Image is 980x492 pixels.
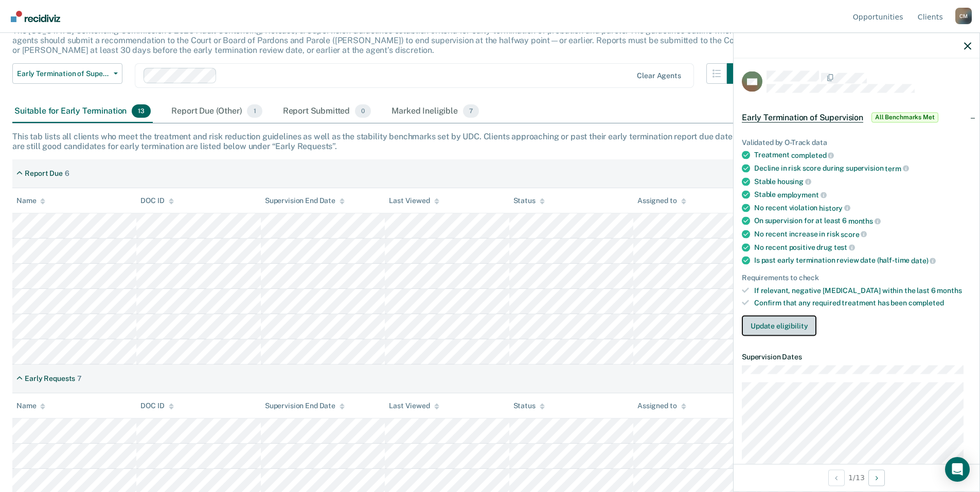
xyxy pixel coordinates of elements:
[754,203,971,212] div: No recent violation
[513,402,545,410] div: Status
[77,374,82,383] div: 7
[791,151,834,159] span: completed
[841,230,867,238] span: score
[25,169,63,178] div: Report Due
[65,169,69,178] div: 6
[11,11,60,22] img: Recidiviz
[140,196,173,205] div: DOC ID
[754,151,971,160] div: Treatment
[742,273,971,282] div: Requirements to check
[754,286,971,295] div: If relevant, negative [MEDICAL_DATA] within the last 6
[777,177,811,186] span: housing
[140,402,173,410] div: DOC ID
[132,104,151,118] span: 13
[16,196,45,205] div: Name
[12,132,968,151] div: This tab lists all clients who meet the treatment and risk reduction guidelines as well as the st...
[754,190,971,199] div: Stable
[754,177,971,186] div: Stable
[754,229,971,239] div: No recent increase in risk
[742,316,816,336] button: Update eligibility
[828,469,845,486] button: Previous Opportunity
[734,464,979,491] div: 1 / 13
[169,100,264,123] div: Report Due (Other)
[819,204,850,212] span: history
[754,256,971,265] div: Is past early termination review date (half-time
[871,112,938,122] span: All Benchmarks Met
[754,216,971,226] div: On supervision for at least 6
[355,104,371,118] span: 0
[637,402,686,410] div: Assigned to
[885,164,908,172] span: term
[908,299,944,307] span: completed
[742,353,971,361] dt: Supervision Dates
[16,402,45,410] div: Name
[955,8,972,24] div: C M
[463,104,479,118] span: 7
[955,8,972,24] button: Profile dropdown button
[742,138,971,147] div: Validated by O-Track data
[754,299,971,307] div: Confirm that any required treatment has been
[777,190,826,198] span: employment
[754,163,971,173] div: Decline in risk score during supervision
[12,26,744,55] p: The [US_STATE] Sentencing Commission’s 2025 Adult Sentencing, Release, & Supervision Guidelines e...
[12,100,153,123] div: Suitable for Early Termination
[389,402,439,410] div: Last Viewed
[513,196,545,205] div: Status
[247,104,262,118] span: 1
[389,196,439,205] div: Last Viewed
[911,256,936,264] span: date)
[637,196,686,205] div: Assigned to
[754,243,971,252] div: No recent positive drug
[389,100,481,123] div: Marked Ineligible
[937,286,961,294] span: months
[945,457,970,482] div: Open Intercom Messenger
[868,469,885,486] button: Next Opportunity
[17,69,110,78] span: Early Termination of Supervision
[265,402,345,410] div: Supervision End Date
[265,196,345,205] div: Supervision End Date
[834,243,855,251] span: test
[281,100,373,123] div: Report Submitted
[734,101,979,134] div: Early Termination of SupervisionAll Benchmarks Met
[848,217,881,225] span: months
[25,374,75,383] div: Early Requests
[742,112,863,122] span: Early Termination of Supervision
[637,71,681,80] div: Clear agents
